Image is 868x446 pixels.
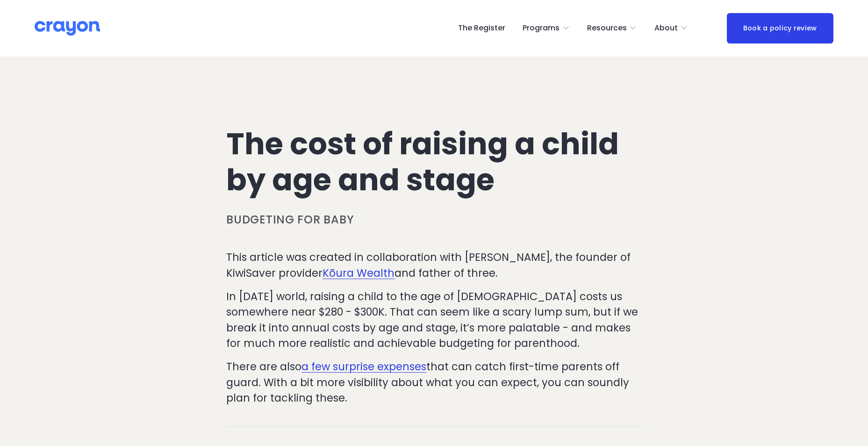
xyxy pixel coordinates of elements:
p: There are also that can catch first-time parents off guard. With a bit more visibility about what... [226,359,641,406]
a: The Register [458,21,505,36]
a: folder dropdown [654,21,688,36]
a: Budgeting for baby [226,212,354,227]
h1: The cost of raising a child by age and stage [226,126,641,198]
a: Kōura Wealth [323,266,395,281]
p: In [DATE] world, raising a child to the age of [DEMOGRAPHIC_DATA] costs us somewhere near $280 - ... [226,289,641,352]
p: This article was created in collaboration with [PERSON_NAME], the founder of KiwiSaver provider a... [226,250,641,281]
img: Crayon [35,20,100,36]
a: folder dropdown [523,21,570,36]
a: a few surprise expenses [301,359,426,374]
a: Book a policy review [727,13,833,43]
span: About [654,22,678,35]
span: Resources [587,22,627,35]
a: folder dropdown [587,21,637,36]
span: Programs [523,22,560,35]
